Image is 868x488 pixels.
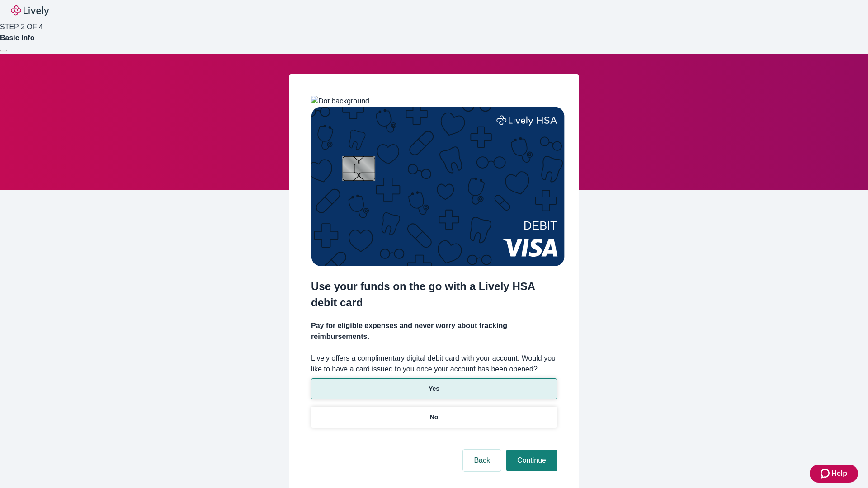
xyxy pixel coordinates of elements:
[430,413,439,422] p: No
[311,278,557,311] h2: Use your funds on the go with a Lively HSA debit card
[311,378,557,399] button: Yes
[311,353,557,375] label: Lively offers a complimentary digital debit card with your account. Would you like to have a card...
[311,96,369,107] img: Dot background
[311,407,557,428] button: No
[810,465,858,483] button: Zendesk support iconHelp
[311,107,565,266] img: Debit card
[11,5,49,16] img: Lively
[311,320,557,342] h4: Pay for eligible expenses and never worry about tracking reimbursements.
[429,384,439,394] p: Yes
[831,468,847,479] span: Help
[506,450,557,471] button: Continue
[463,450,501,471] button: Back
[821,468,831,479] svg: Zendesk support icon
